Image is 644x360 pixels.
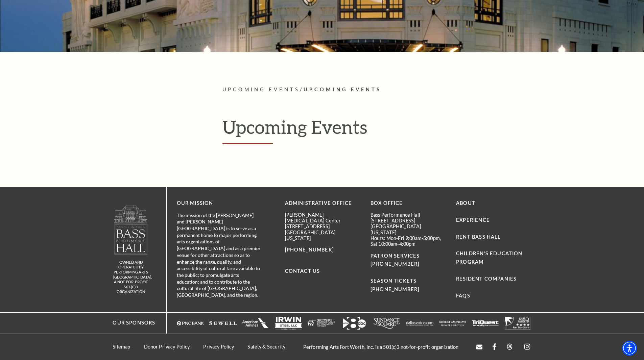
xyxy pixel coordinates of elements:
a: FAQs [456,293,470,298]
a: The image is completely blank or white. - open in a new tab [209,317,237,330]
img: Logo of Sundance Square, featuring stylized text in white. [373,317,401,330]
p: Our Sponsors [106,319,155,327]
img: The image is completely blank or white. [504,317,532,330]
img: Logo of Irwin Steel LLC, featuring the company name in bold letters with a simple design. [275,317,302,330]
div: Accessibility Menu [622,341,637,356]
a: Privacy Policy [203,344,234,350]
a: Experience [456,217,490,223]
a: The image is completely blank or white. - open in a new tab [472,317,499,330]
img: The image is completely blank or white. [242,317,269,330]
p: owned and operated by Performing Arts [GEOGRAPHIC_DATA], A NOT-FOR-PROFIT 501(C)3 ORGANIZATION [113,260,149,294]
img: The image is completely blank or white. [472,317,499,330]
p: [GEOGRAPHIC_DATA][US_STATE] [285,230,360,241]
img: The image is completely blank or white. [209,317,237,330]
a: Logo of Irwin Steel LLC, featuring the company name in bold letters with a simple design. - open ... [275,317,302,330]
img: owned and operated by Performing Arts Fort Worth, A NOT-FOR-PROFIT 501(C)3 ORGANIZATION [114,205,148,255]
p: Performing Arts Fort Worth, Inc. is a 501(c)3 not-for-profit organization [296,344,466,350]
p: BOX OFFICE [371,199,446,208]
a: Donor Privacy Policy [144,344,190,350]
a: Children's Education Program [456,250,522,265]
a: The image is completely blank or white. - open in a new tab [242,317,269,330]
a: threads.com - open in a new tab [506,343,513,351]
p: Hours: Mon-Fri 9:00am-5:00pm, Sat 10:00am-4:00pm [371,235,446,247]
img: The image is completely blank or white. [308,317,335,330]
p: SEASON TICKETS [PHONE_NUMBER] [371,268,446,294]
p: PATRON SERVICES [PHONE_NUMBER] [371,252,446,269]
p: OUR MISSION [177,199,261,208]
a: The image features a simple white background with text that appears to be a logo or brand name. -... [406,317,433,330]
img: The image is completely blank or white. [439,317,466,330]
p: [PHONE_NUMBER] [285,246,360,254]
img: The image features a simple white background with text that appears to be a logo or brand name. [406,317,433,330]
a: Logo of Sundance Square, featuring stylized text in white. - open in a new tab [373,317,401,330]
a: instagram - open in a new tab [523,342,531,352]
span: Upcoming Events [222,87,300,92]
a: About [456,200,475,206]
span: Upcoming Events [304,87,381,92]
a: Sitemap [113,344,130,350]
p: The mission of the [PERSON_NAME] and [PERSON_NAME][GEOGRAPHIC_DATA] is to serve as a permanent ho... [177,212,261,298]
p: [GEOGRAPHIC_DATA][US_STATE] [371,223,446,235]
a: Logo featuring the number "8" with an arrow and "abc" in a modern design. - open in a new tab [340,317,368,330]
p: [STREET_ADDRESS] [371,218,446,223]
img: Logo of PNC Bank in white text with a triangular symbol. [177,317,204,330]
img: Logo featuring the number "8" with an arrow and "abc" in a modern design. [340,317,368,330]
p: Administrative Office [285,199,360,208]
a: Rent Bass Hall [456,234,501,240]
h1: Upcoming Events [222,116,532,144]
a: Logo of PNC Bank in white text with a triangular symbol. - open in a new tab - target website may... [177,317,204,330]
a: Contact Us [285,268,320,274]
a: The image is completely blank or white. - open in a new tab [504,317,532,330]
p: [PERSON_NAME][MEDICAL_DATA] Center [285,212,360,224]
a: Resident Companies [456,276,517,282]
a: Safety & Security [247,344,285,350]
a: The image is completely blank or white. - open in a new tab [439,317,466,330]
p: [STREET_ADDRESS] [285,223,360,229]
p: Bass Performance Hall [371,212,446,218]
a: facebook - open in a new tab [493,343,496,351]
p: / [222,86,532,94]
a: Open this option - open in a new tab [476,344,482,350]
